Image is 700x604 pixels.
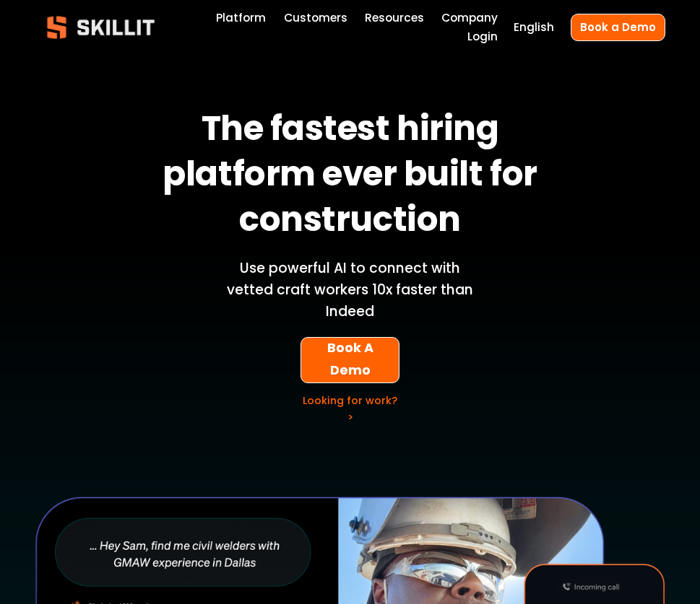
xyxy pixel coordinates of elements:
[514,18,554,37] div: language picker
[216,8,266,27] a: Platform
[35,6,166,49] img: Skillit
[163,102,544,251] strong: The fastest hiring platform ever built for construction
[441,8,498,27] a: Company
[221,258,479,323] p: Use powerful AI to connect with vetted craft workers 10x faster than Indeed
[303,393,397,424] a: Looking for work? >
[514,19,554,35] span: English
[365,9,424,26] span: Resources
[467,27,498,46] a: Login
[571,14,665,41] a: Book a Demo
[301,337,399,383] a: Book A Demo
[284,8,347,27] a: Customers
[365,8,424,27] a: folder dropdown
